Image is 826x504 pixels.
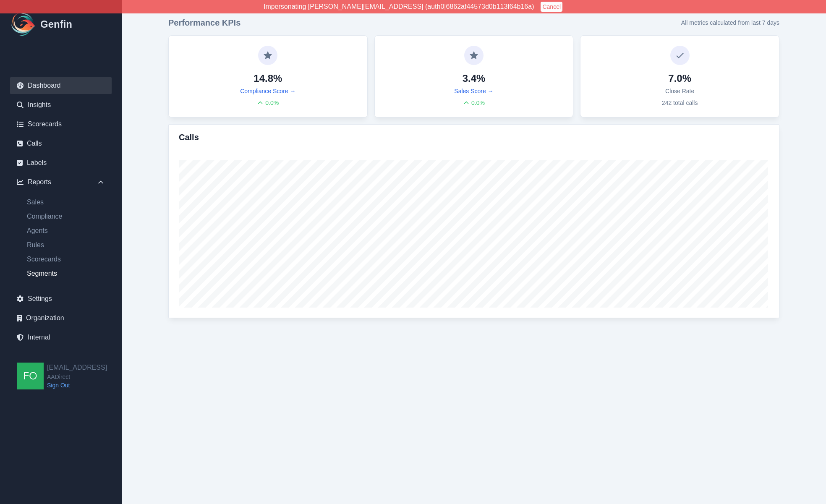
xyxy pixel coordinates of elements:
p: All metrics calculated from last 7 days [681,18,779,27]
a: Sales [20,197,112,207]
h3: Calls [179,131,199,143]
h2: [EMAIL_ADDRESS] [47,363,107,373]
a: Calls [10,135,112,152]
h4: 14.8% [254,72,282,85]
a: Scorecards [10,116,112,133]
a: Insights [10,97,112,113]
a: Rules [20,240,112,250]
a: Agents [20,226,112,236]
p: Close Rate [665,87,694,95]
a: Dashboard [10,77,112,94]
a: Organization [10,310,112,326]
a: Internal [10,329,112,346]
a: Sales Score → [454,87,493,95]
a: Segments [20,269,112,279]
div: Reports [10,174,112,191]
a: Sign Out [47,381,107,389]
a: Compliance Score → [240,87,295,95]
h1: Genfin [40,18,72,31]
h4: 3.4% [463,72,486,85]
a: Labels [10,154,112,171]
div: 0.0 % [463,99,485,107]
a: Scorecards [20,254,112,264]
img: founders@genfin.ai [17,363,44,389]
a: Settings [10,290,112,307]
a: Compliance [20,212,112,222]
span: AADirect [47,373,107,381]
button: Cancel [541,2,562,12]
img: Logo [10,11,37,38]
p: 242 total calls [662,99,698,107]
h4: 7.0% [668,72,691,85]
h3: Performance KPIs [168,17,240,29]
div: 0.0 % [257,99,279,107]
